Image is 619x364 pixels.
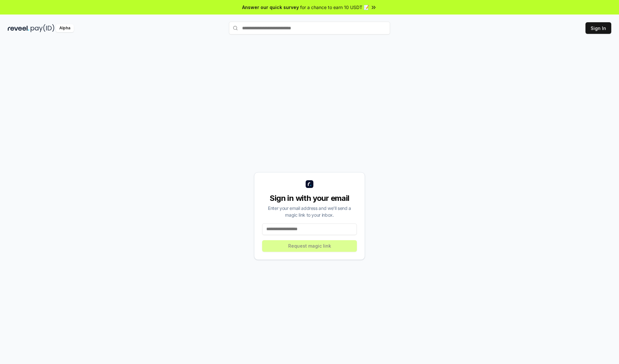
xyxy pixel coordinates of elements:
div: Alpha [56,24,74,32]
img: logo_small [306,180,313,188]
span: Answer our quick survey [242,4,299,11]
button: Sign In [585,22,611,34]
img: reveel_dark [8,24,29,32]
img: pay_id [31,24,54,32]
div: Enter your email address and we’ll send a magic link to your inbox. [262,205,357,218]
span: for a chance to earn 10 USDT 📝 [300,4,369,11]
div: Sign in with your email [262,193,357,203]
